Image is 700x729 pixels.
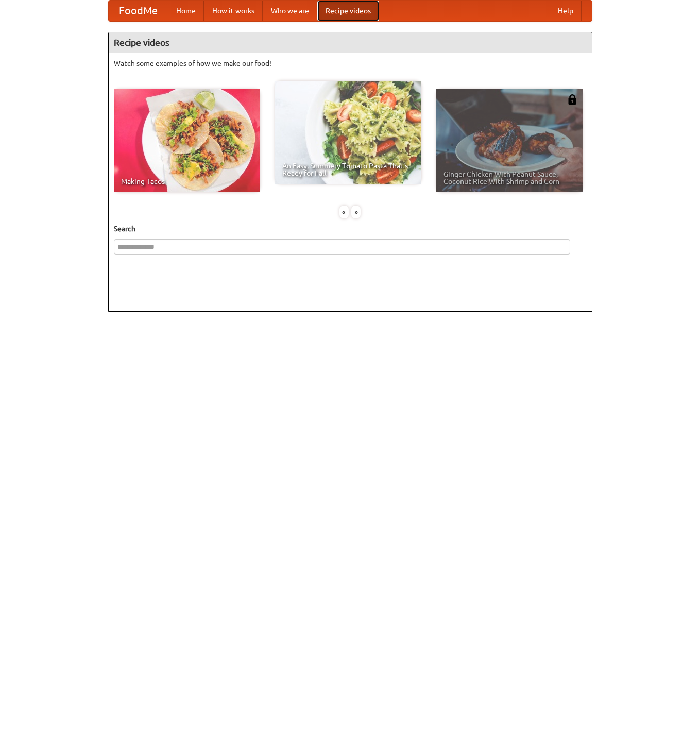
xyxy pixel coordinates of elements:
div: « [339,206,349,218]
span: An Easy, Summery Tomato Pasta That's Ready for Fall [282,162,414,177]
img: 483408.png [567,94,577,105]
a: Help [550,1,582,21]
h5: Search [114,224,587,234]
a: How it works [204,1,263,21]
a: Making Tacos [114,89,260,192]
a: Home [168,1,204,21]
h4: Recipe videos [109,32,592,53]
a: An Easy, Summery Tomato Pasta That's Ready for Fall [275,81,421,184]
span: Making Tacos [121,178,253,185]
a: Recipe videos [317,1,379,21]
a: FoodMe [109,1,168,21]
p: Watch some examples of how we make our food! [114,58,587,69]
div: » [351,206,361,218]
a: Who we are [263,1,317,21]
